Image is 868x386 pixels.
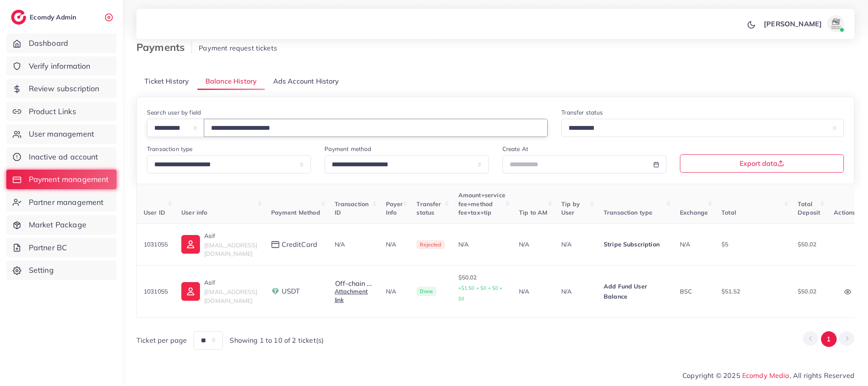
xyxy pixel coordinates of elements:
span: Partner management [29,197,104,208]
span: Balance History [205,76,257,86]
a: Dashboard [6,34,116,53]
a: logoEcomdy Admin [11,10,78,25]
span: Payment Method [271,209,320,216]
img: ic-user-info.36bf1079.svg [181,235,200,254]
p: $50.02 [458,272,505,304]
img: ic-user-info.36bf1079.svg [181,282,200,301]
span: Ads Account History [273,76,339,86]
span: Market Package [29,219,86,230]
span: [EMAIL_ADDRESS][DOMAIN_NAME] [204,288,257,304]
span: N/A [680,241,690,248]
span: Transaction ID [335,200,369,216]
span: Ticket per page [136,336,187,345]
span: Done [416,287,436,296]
span: Transfer status [416,200,441,216]
span: N/A [335,241,345,248]
p: N/A [386,286,403,296]
a: Partner management [6,193,116,212]
h2: Ecomdy Admin [30,13,78,21]
a: Setting [6,260,116,280]
p: $51.52 [721,286,784,296]
span: Exchange [680,209,708,216]
span: Product Links [29,106,76,117]
img: payment [271,241,280,248]
a: Verify information [6,56,116,76]
span: , All rights Reserved [790,370,854,380]
span: Rejected [416,240,444,249]
span: Tip by User [561,200,580,216]
span: [EMAIL_ADDRESS][DOMAIN_NAME] [204,241,257,257]
p: N/A [519,239,548,249]
span: Setting [29,265,54,276]
img: payment [271,287,280,296]
div: N/A [458,240,505,249]
span: Payment management [29,174,109,185]
p: N/A [561,286,590,296]
ul: Pagination [803,331,854,347]
a: Payment management [6,170,116,189]
span: User management [29,129,94,140]
p: Stripe Subscription [604,239,666,249]
span: Inactive ad account [29,151,98,162]
span: Amount+service fee+method fee+tax+tip [458,191,505,216]
label: Transaction type [147,145,193,153]
span: User info [181,209,207,216]
label: Transfer status [561,108,603,117]
p: Asif [204,231,257,241]
span: creditCard [282,240,318,249]
span: User ID [144,209,165,216]
span: Payment request tickets [199,44,277,52]
label: Create At [502,145,528,153]
span: Showing 1 to 10 of 2 ticket(s) [230,336,324,345]
p: N/A [386,239,403,249]
a: User management [6,124,116,144]
button: Export data [680,154,844,173]
a: Market Package [6,215,116,235]
span: $5 [721,241,728,248]
p: N/A [561,239,590,249]
span: USDT [282,286,300,296]
span: Partner BC [29,242,67,253]
img: avatar [827,15,844,32]
span: Payer Info [386,200,403,216]
span: Copyright © 2025 [682,370,854,380]
p: 1031055 [144,239,168,249]
span: Tip to AM [519,209,547,216]
span: Transaction type [604,209,653,216]
button: Go to page 1 [821,331,837,347]
a: Ecomdy Media [742,371,790,380]
span: Actions [834,209,855,216]
p: N/A [519,286,548,296]
div: BSC [680,287,708,296]
p: $50.02 [798,239,820,249]
span: Dashboard [29,38,68,49]
span: Total Deposit [798,200,820,216]
a: [PERSON_NAME]avatar [759,15,848,32]
button: Off-chain ... [335,280,372,287]
a: Attachment link [335,288,368,304]
img: logo [11,10,26,25]
span: Ticket History [144,76,189,86]
span: Verify information [29,61,91,72]
span: Export data [740,160,784,167]
label: Payment method [324,145,371,153]
a: Inactive ad account [6,147,116,167]
a: Review subscription [6,79,116,98]
a: Partner BC [6,238,116,257]
p: $50.02 [798,286,820,296]
p: Asif [204,277,257,288]
p: [PERSON_NAME] [764,19,822,29]
span: Total [721,209,736,216]
a: Product Links [6,102,116,121]
label: Search user by field [147,108,201,117]
h3: Payments [136,41,192,53]
p: Add Fund User Balance [604,281,666,302]
p: 1031055 [144,286,168,296]
span: Review subscription [29,83,100,94]
small: +$1.50 + $0 + $0 + $0 [458,285,503,302]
